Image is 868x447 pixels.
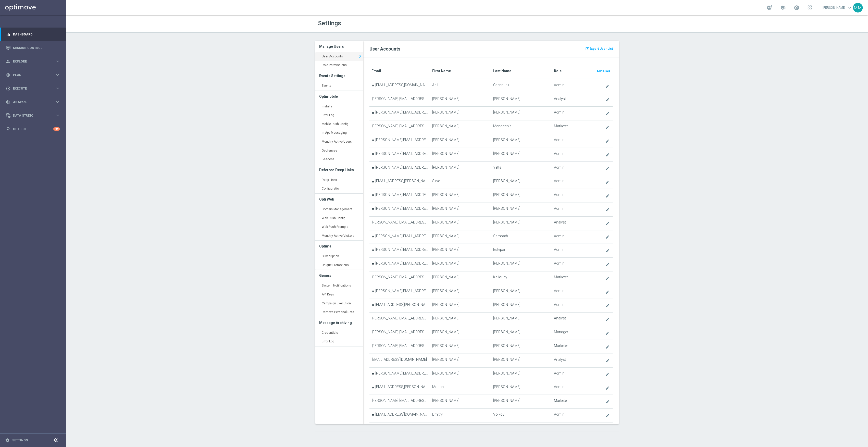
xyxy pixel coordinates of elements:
span: Admin [554,303,565,307]
span: Admin [554,83,565,87]
i: gps_fixed [6,73,10,77]
td: [PERSON_NAME] [430,120,491,134]
td: [PERSON_NAME] [430,134,491,148]
td: [EMAIL_ADDRESS][DOMAIN_NAME] [369,354,430,367]
td: [PERSON_NAME] [430,285,491,299]
button: gps_fixed Plan keyboard_arrow_right [6,73,60,77]
a: Configuration [315,184,363,193]
translate: Last Name [493,69,511,73]
span: Admin [554,206,565,211]
div: MM [853,3,863,13]
span: Export User List [589,46,613,52]
span: Marketer [554,399,568,403]
i: create [605,304,610,308]
i: keyboard_arrow_right [55,100,60,104]
a: Credentials [315,328,363,338]
i: keyboard_arrow_right [55,113,60,118]
span: Execute [13,87,55,90]
h3: Opti Web [319,194,359,205]
td: [PERSON_NAME] [430,148,491,162]
a: Deep Links [315,176,363,185]
div: +10 [53,127,60,131]
td: [PERSON_NAME] [430,367,491,381]
i: star [371,413,375,416]
td: [PERSON_NAME][EMAIL_ADDRESS][PERSON_NAME][PERSON_NAME][DOMAIN_NAME] [369,189,430,203]
i: settings [5,438,10,443]
div: Explore [6,59,55,64]
td: [EMAIL_ADDRESS][PERSON_NAME][PERSON_NAME][DOMAIN_NAME] [369,381,430,395]
a: Events [315,81,363,91]
td: [PERSON_NAME] [430,93,491,107]
span: Explore [13,60,55,63]
td: [EMAIL_ADDRESS][DOMAIN_NAME] [369,408,430,422]
i: star [371,249,375,252]
span: Admin [554,234,565,238]
td: [PERSON_NAME] [491,381,552,395]
td: [PERSON_NAME][EMAIL_ADDRESS][DOMAIN_NAME] [369,93,430,107]
span: Admin [554,371,565,376]
td: [PERSON_NAME] [430,244,491,258]
i: star [371,207,375,210]
span: Manager [554,330,568,334]
td: [PERSON_NAME][EMAIL_ADDRESS][PERSON_NAME][PERSON_NAME][DOMAIN_NAME] [369,162,430,175]
td: [PERSON_NAME][EMAIL_ADDRESS][PERSON_NAME][PERSON_NAME][DOMAIN_NAME] [369,258,430,271]
i: create [605,139,610,143]
span: Admin [554,152,565,156]
td: [PERSON_NAME] [430,107,491,120]
td: [PERSON_NAME] [491,134,552,148]
i: star [371,290,375,293]
td: [PERSON_NAME][EMAIL_ADDRESS][PERSON_NAME][DOMAIN_NAME] [369,285,430,299]
div: play_circle_outline Execute keyboard_arrow_right [6,86,60,91]
i: keyboard_arrow_right [55,59,60,64]
i: star [371,235,375,238]
span: Marketer [554,124,568,128]
td: Estepan [491,244,552,258]
h3: Optimobile [319,91,359,102]
td: [PERSON_NAME] [430,354,491,367]
div: Analyze [6,100,55,104]
td: [PERSON_NAME] [491,313,552,326]
translate: First Name [432,69,451,73]
span: Analyst [554,97,566,101]
h2: User Accounts [369,46,613,52]
td: [PERSON_NAME] [430,230,491,244]
td: Chennuru [491,79,552,93]
i: create [605,263,610,267]
button: person_search Explore keyboard_arrow_right [6,59,60,64]
div: equalizer Dashboard [6,32,60,36]
td: [PERSON_NAME] [430,189,491,203]
div: Data Studio [6,113,55,118]
td: [PERSON_NAME][EMAIL_ADDRESS][PERSON_NAME][PERSON_NAME][DOMAIN_NAME] [369,203,430,216]
translate: Role [554,69,562,73]
td: [PERSON_NAME] [430,271,491,285]
td: [PERSON_NAME][EMAIL_ADDRESS][PERSON_NAME][PERSON_NAME][DOMAIN_NAME] [369,367,430,381]
td: [PERSON_NAME][EMAIL_ADDRESS][PERSON_NAME][PERSON_NAME][DOMAIN_NAME] [369,148,430,162]
td: Orlenko [491,422,552,436]
td: [PERSON_NAME] [491,203,552,216]
td: [PERSON_NAME] [430,162,491,175]
i: create [605,372,610,376]
button: Data Studio keyboard_arrow_right [6,114,60,118]
i: lightbulb [6,127,10,131]
i: create [605,400,610,404]
i: create [605,125,610,129]
a: Web Push Config [315,214,363,223]
a: System Notifications [315,281,363,290]
span: Admin [554,289,565,293]
a: Subscription [315,252,363,261]
span: Admin [554,247,565,252]
td: [PERSON_NAME] [491,189,552,203]
span: Analyze [13,101,55,104]
td: [PERSON_NAME] [491,367,552,381]
div: Mission Control [6,41,60,55]
td: Manocchia [491,120,552,134]
span: Admin [554,138,565,142]
td: [EMAIL_ADDRESS][PERSON_NAME][PERSON_NAME][DOMAIN_NAME] [369,299,430,313]
a: Role Permissions [315,61,363,70]
span: Marketer [554,344,568,348]
a: Beacons [315,155,363,164]
td: [PERSON_NAME] [430,299,491,313]
td: [PERSON_NAME] [430,326,491,340]
span: Analyst [554,357,566,362]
